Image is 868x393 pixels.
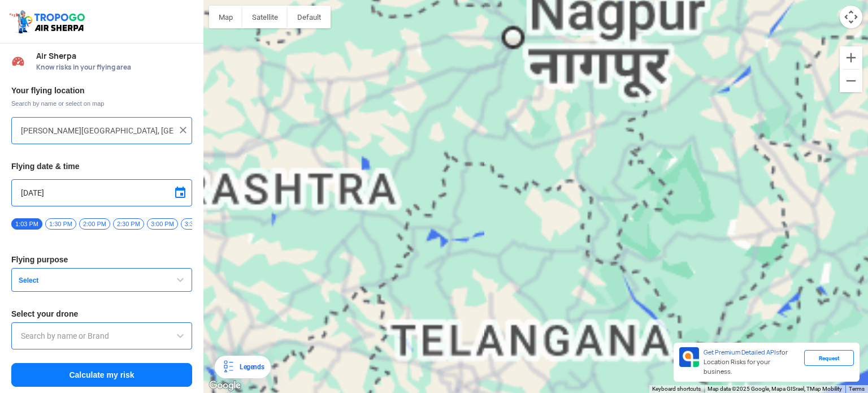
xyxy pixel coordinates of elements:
[209,6,242,28] button: Show street map
[840,6,862,28] button: Map camera controls
[8,8,89,34] img: ic_tgdronemaps.svg
[704,348,779,356] span: Get Premium Detailed APIs
[679,347,699,367] img: Premium APIs
[21,329,183,343] input: Search by name or Brand
[11,256,192,264] h3: Flying purpose
[113,218,144,230] span: 2:30 PM
[235,360,264,374] div: Legends
[21,186,183,200] input: Select Date
[242,6,288,28] button: Show satellite imagery
[147,218,178,230] span: 3:00 PM
[652,385,701,393] button: Keyboard shortcuts
[11,218,42,230] span: 1:03 PM
[11,310,192,318] h3: Select your drone
[79,218,110,230] span: 2:00 PM
[177,124,189,136] img: ic_close.png
[11,268,192,292] button: Select
[840,46,862,69] button: Zoom in
[849,386,865,392] a: Terms
[11,162,192,170] h3: Flying date & time
[222,360,235,374] img: Legends
[11,54,25,68] img: Risk Scores
[840,70,862,92] button: Zoom out
[181,218,212,230] span: 3:30 PM
[206,378,244,393] img: Google
[11,363,192,387] button: Calculate my risk
[708,386,842,392] span: Map data ©2025 Google, Mapa GISrael, TMap Mobility
[699,347,804,377] div: for Location Risks for your business.
[11,99,192,108] span: Search by name or select on map
[11,87,192,94] h3: Your flying location
[206,378,244,393] a: Open this area in Google Maps (opens a new window)
[804,350,854,366] div: Request
[21,124,174,137] input: Search your flying location
[36,51,192,61] span: Air Sherpa
[14,276,155,285] span: Select
[36,63,192,72] span: Know risks in your flying area
[45,218,76,230] span: 1:30 PM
